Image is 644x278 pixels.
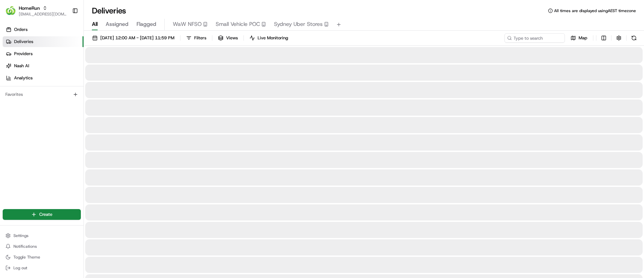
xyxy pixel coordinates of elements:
[39,211,52,217] span: Create
[3,242,81,251] button: Notifications
[568,33,590,43] button: Map
[5,5,16,16] img: HomeRun
[14,27,28,33] span: Orders
[226,35,238,41] span: Views
[14,63,29,69] span: Nash AI
[504,33,565,43] input: Type to search
[258,35,288,41] span: Live Monitoring
[3,73,84,83] a: Analytics
[3,3,69,19] button: HomeRunHomeRun[EMAIL_ADDRESS][DOMAIN_NAME]
[106,20,128,28] span: Assigned
[13,244,37,249] span: Notifications
[3,24,84,35] a: Orders
[19,5,40,11] button: HomeRun
[100,35,174,41] span: [DATE] 12:00 AM - [DATE] 11:59 PM
[14,39,33,45] span: Deliveries
[13,254,40,260] span: Toggle Theme
[3,209,81,220] button: Create
[173,20,202,28] span: WaW NFSO
[3,231,81,240] button: Settings
[579,35,587,41] span: Map
[89,33,177,43] button: [DATE] 12:00 AM - [DATE] 11:59 PM
[216,20,260,28] span: Small Vehicle POC
[3,61,84,71] a: Nash AI
[629,33,639,43] button: Refresh
[3,89,81,100] div: Favorites
[19,11,67,17] button: [EMAIL_ADDRESS][DOMAIN_NAME]
[14,75,33,81] span: Analytics
[3,252,81,262] button: Toggle Theme
[274,20,323,28] span: Sydney Uber Stores
[13,265,27,271] span: Log out
[13,233,29,238] span: Settings
[92,5,126,16] h1: Deliveries
[137,20,156,28] span: Flagged
[183,33,209,43] button: Filters
[92,20,98,28] span: All
[14,51,33,57] span: Providers
[247,33,291,43] button: Live Monitoring
[554,8,636,13] span: All times are displayed using AEST timezone
[194,35,206,41] span: Filters
[3,36,84,47] a: Deliveries
[3,263,81,273] button: Log out
[3,48,84,59] a: Providers
[215,33,241,43] button: Views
